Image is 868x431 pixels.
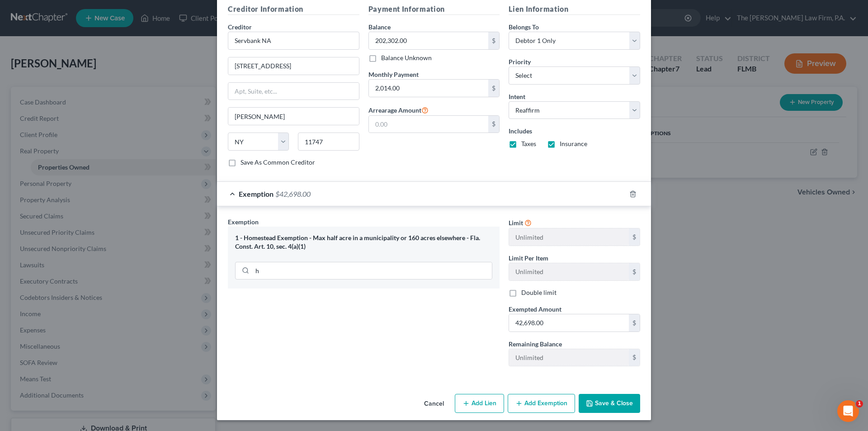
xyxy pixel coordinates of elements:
[455,394,504,413] button: Add Lien
[837,400,859,422] iframe: Intercom live chat
[521,288,557,297] label: Double limit
[488,116,499,133] div: $
[509,263,629,280] input: --
[629,228,640,246] div: $
[235,234,492,251] div: 1 - Homestead Exemption - Max half acre in a municipality or 160 acres elsewhere - Fla. Const. Ar...
[239,189,274,198] span: Exemption
[368,104,429,115] label: Arrearage Amount
[509,58,531,66] span: Priority
[509,339,562,349] label: Remaining Balance
[228,4,359,15] h5: Creditor Information
[228,32,359,50] input: Search creditor by name...
[488,80,499,97] div: $
[509,314,629,332] input: 0.00
[417,395,451,413] button: Cancel
[508,394,575,413] button: Add Exemption
[228,218,259,226] span: Exemption
[368,4,500,15] h5: Payment Information
[629,263,640,280] div: $
[228,83,359,100] input: Apt, Suite, etc...
[369,80,489,97] input: 0.00
[629,349,640,366] div: $
[509,228,629,246] input: --
[228,57,359,75] input: Enter address...
[629,314,640,332] div: $
[509,126,640,136] label: Includes
[368,22,391,32] label: Balance
[509,253,548,263] label: Limit Per Item
[509,23,539,31] span: Belongs To
[275,189,311,198] span: $42,698.00
[252,262,492,279] input: Search exemption rules...
[509,92,525,101] label: Intent
[509,219,523,227] span: Limit
[241,158,315,167] label: Save As Common Creditor
[509,349,629,366] input: --
[368,70,419,79] label: Monthly Payment
[369,32,489,49] input: 0.00
[509,305,561,313] span: Exempted Amount
[521,139,536,148] label: Taxes
[228,23,252,31] span: Creditor
[856,400,863,407] span: 1
[228,108,359,125] input: Enter city...
[488,32,499,49] div: $
[369,116,489,133] input: 0.00
[381,53,432,62] label: Balance Unknown
[298,133,359,151] input: Enter zip...
[509,4,640,15] h5: Lien Information
[560,139,587,148] label: Insurance
[579,394,640,413] button: Save & Close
